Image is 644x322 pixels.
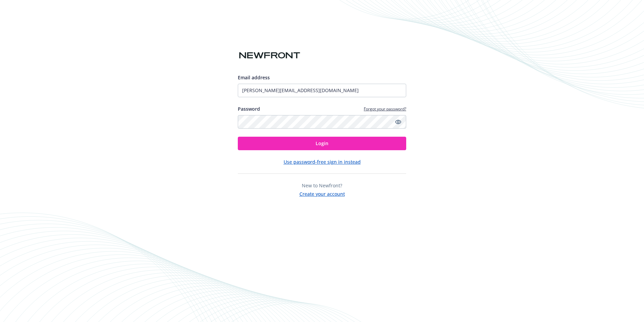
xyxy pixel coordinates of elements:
input: Enter your email [238,84,406,97]
span: Login [316,140,328,146]
button: Use password-free sign in instead [284,158,361,165]
span: Email address [238,74,270,81]
label: Password [238,105,260,112]
input: Enter your password [238,115,406,129]
a: Forgot your password? [364,106,406,112]
button: Create your account [299,189,345,197]
button: Login [238,137,406,150]
a: Show password [394,118,402,126]
span: New to Newfront? [302,182,342,189]
img: Newfront logo [238,50,301,61]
